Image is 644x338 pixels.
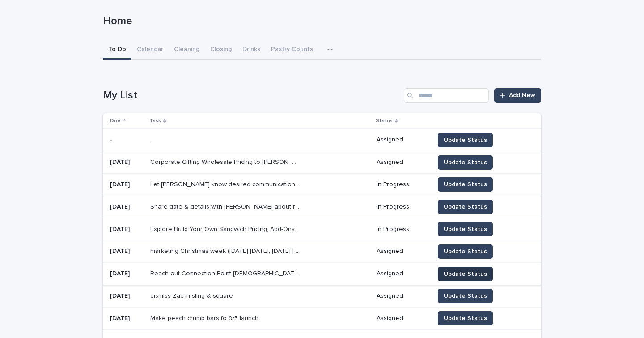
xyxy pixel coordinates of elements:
[103,173,541,196] tr: [DATE]Let [PERSON_NAME] know desired communication tasks + dates of app ShutdownLet [PERSON_NAME]...
[150,134,154,144] p: -
[103,240,541,263] tr: [DATE]marketing Christmas week ([DATE] [DATE], [DATE] [DATE])marketing Christmas week ([DATE] [DA...
[444,136,487,145] span: Update Status
[377,136,427,144] p: Assigned
[444,291,487,300] span: Update Status
[103,218,541,240] tr: [DATE]Explore Build Your Own Sandwich Pricing, Add-Ons, etc.Explore Build Your Own Sandwich Prici...
[377,158,427,166] p: Assigned
[110,270,143,278] p: [DATE]
[404,88,489,103] input: Search
[103,129,541,151] tr: --- AssignedUpdate Status
[103,307,541,329] tr: [DATE]Make peach crumb bars fo 9/5 launchMake peach crumb bars fo 9/5 launch AssignedUpdate Status
[438,289,493,303] button: Update Status
[438,177,493,192] button: Update Status
[103,263,541,285] tr: [DATE]Reach out Connection Point [DEMOGRAPHIC_DATA] and let them know that we will be closed on 8...
[377,292,427,300] p: Assigned
[438,155,493,170] button: Update Status
[509,92,535,98] span: Add New
[377,203,427,211] p: In Progress
[103,89,400,102] h1: My List
[444,225,487,234] span: Update Status
[110,116,121,126] p: Due
[150,179,301,188] p: Let Courtney know desired communication tasks + dates of app Shutdown
[110,136,143,144] p: -
[377,181,427,188] p: In Progress
[438,267,493,281] button: Update Status
[150,157,301,166] p: Corporate Gifting Wholesale Pricing to [PERSON_NAME]
[110,181,143,188] p: [DATE]
[444,180,487,189] span: Update Status
[150,224,301,233] p: Explore Build Your Own Sandwich Pricing, Add-Ons, etc.
[444,270,487,278] span: Update Status
[103,196,541,218] tr: [DATE]Share date & details with [PERSON_NAME] about removal of the small cup sizeShare date & det...
[377,315,427,322] p: Assigned
[150,246,301,255] p: marketing Christmas week (Christmas Eve Wednesday, Christmas Day Thursday)
[444,158,487,167] span: Update Status
[376,116,393,126] p: Status
[110,226,143,233] p: [DATE]
[444,247,487,256] span: Update Status
[103,151,541,174] tr: [DATE]Corporate Gifting Wholesale Pricing to [PERSON_NAME]Corporate Gifting Wholesale Pricing to ...
[266,41,318,60] button: Pastry Counts
[438,311,493,325] button: Update Status
[377,248,427,255] p: Assigned
[110,203,143,211] p: [DATE]
[110,248,143,255] p: [DATE]
[494,88,541,103] a: Add New
[110,158,143,166] p: [DATE]
[150,291,235,300] p: dismiss Zac in sling & square
[149,116,161,126] p: Task
[438,222,493,236] button: Update Status
[110,292,143,300] p: [DATE]
[103,41,131,60] button: To Do
[377,270,427,278] p: Assigned
[103,15,538,28] p: Home
[438,133,493,147] button: Update Status
[444,202,487,211] span: Update Status
[237,41,266,60] button: Drinks
[150,313,260,322] p: Make peach crumb bars fo 9/5 launch
[110,315,143,322] p: [DATE]
[377,226,427,233] p: In Progress
[103,285,541,307] tr: [DATE]dismiss Zac in sling & squaredismiss Zac in sling & square AssignedUpdate Status
[150,201,301,211] p: Share date & details with Courtney about removal of the small cup size
[438,200,493,214] button: Update Status
[169,41,205,60] button: Cleaning
[444,314,487,323] span: Update Status
[150,268,301,278] p: Reach out Connection Point Church and let them know that we will be closed on 8/30 - 9/1. They ca...
[205,41,237,60] button: Closing
[438,244,493,259] button: Update Status
[131,41,169,60] button: Calendar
